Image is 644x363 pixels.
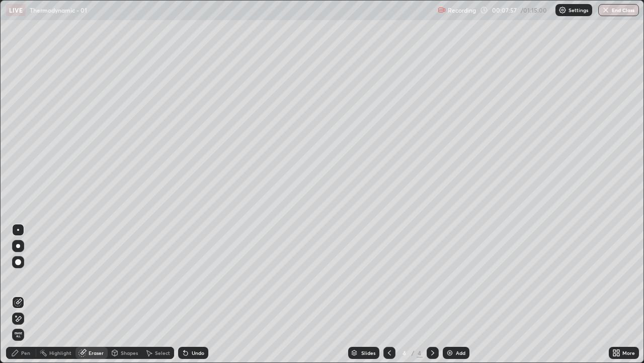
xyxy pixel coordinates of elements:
div: Pen [21,350,30,355]
button: End Class [598,4,639,16]
div: 4 [417,348,423,357]
div: Shapes [121,350,138,355]
p: LIVE [9,6,23,14]
img: class-settings-icons [558,6,567,14]
p: Recording [448,7,476,14]
div: Select [155,350,170,355]
img: end-class-cross [602,6,610,14]
div: Add [456,350,465,355]
div: More [622,350,635,355]
img: recording.375f2c34.svg [438,6,446,14]
div: Slides [361,350,375,355]
img: add-slide-button [446,349,454,357]
p: Thermodynamic - 01 [30,6,87,14]
div: Eraser [89,350,104,355]
div: / [412,350,415,356]
div: 4 [399,350,410,356]
div: Undo [192,350,204,355]
span: Erase all [13,332,24,338]
p: Settings [569,8,588,13]
div: Highlight [49,350,71,355]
